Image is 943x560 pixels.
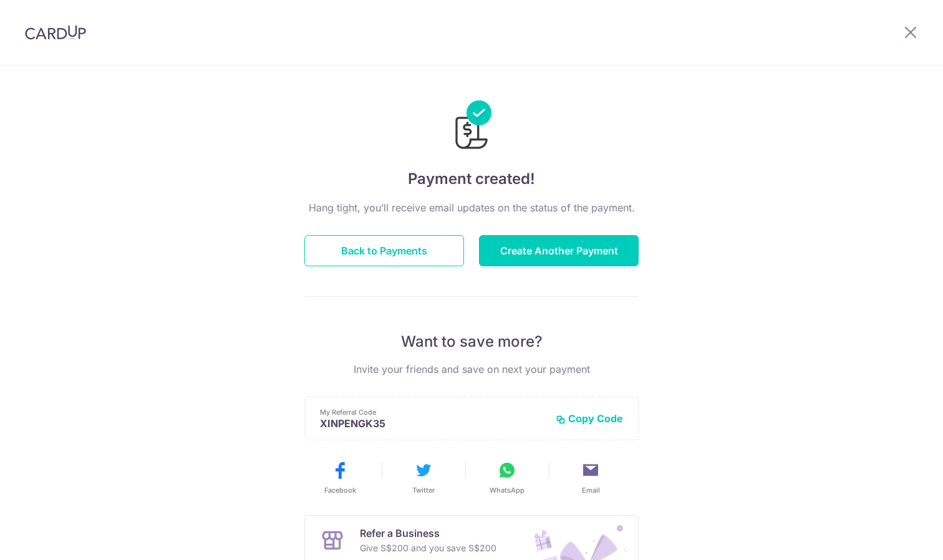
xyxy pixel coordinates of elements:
[490,485,525,495] span: WhatsApp
[452,100,491,153] img: Payments
[303,460,377,495] button: Facebook
[324,485,356,495] span: Facebook
[320,407,546,417] p: My Referral Code
[320,417,546,430] p: XINPENGK35
[304,168,639,190] h4: Payment created!
[554,460,627,495] button: Email
[470,460,544,495] button: WhatsApp
[25,25,86,40] img: CardUp
[360,541,496,556] p: Give S$200 and you save S$200
[479,235,639,266] button: Create Another Payment
[387,460,460,495] button: Twitter
[304,200,639,215] p: Hang tight, you’ll receive email updates on the status of the payment.
[556,412,623,425] button: Copy Code
[360,526,496,541] p: Refer a Business
[582,485,600,495] span: Email
[304,362,639,377] p: Invite your friends and save on next your payment
[304,235,464,266] button: Back to Payments
[304,332,639,352] p: Want to save more?
[412,485,435,495] span: Twitter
